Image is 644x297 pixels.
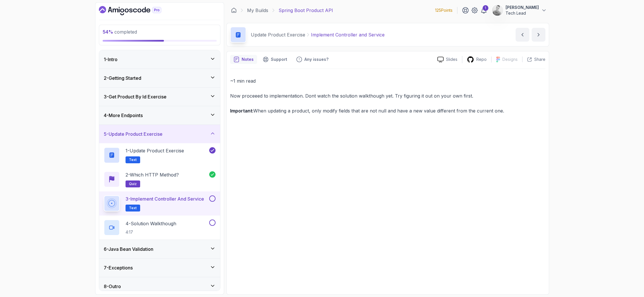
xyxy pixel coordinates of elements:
p: [PERSON_NAME] [506,5,539,10]
a: Repo [462,56,491,63]
p: Update Product Exercise [251,31,305,38]
p: Spring Boot Product API [279,7,333,14]
div: 1 [483,5,488,11]
p: 4 - Solution Walkthough [126,220,176,227]
button: user profile image[PERSON_NAME]Tech Lead [492,5,547,16]
p: Designs [502,57,518,62]
p: Any issues? [304,57,328,62]
button: 7-Exceptions [99,259,220,277]
button: 2-Getting Started [99,69,220,87]
button: 5-Update Product Exercise [99,125,220,143]
a: Dashboard [99,6,175,15]
button: 4-More Endpoints [99,106,220,125]
span: 54 % [103,29,113,35]
p: 1 - Update Product Exercise [126,147,184,154]
h3: 6 - Java Bean Validation [104,246,153,253]
p: Repo [476,57,487,62]
h3: 2 - Getting Started [104,75,141,81]
button: notes button [230,55,257,64]
p: 2 - Which HTTP Method? [126,171,179,178]
button: next content [532,28,545,42]
button: 4-Solution Walkthough4:17 [104,220,216,236]
p: Now proceeed to implementation. Dont watch the solution walkthough yet. Try figuring it out on yo... [230,92,545,100]
p: Slides [446,57,457,62]
button: Feedback button [293,55,332,64]
h3: 5 - Update Product Exercise [104,131,163,137]
p: 3 - Implement Controller and Service [126,195,204,202]
p: Tech Lead [506,10,539,16]
button: 8-Outro [99,277,220,296]
img: user profile image [492,5,503,16]
a: 1 [480,7,487,14]
p: ~1 min read [230,77,545,85]
p: Support [271,57,287,62]
button: 3-Get Product By Id Exercise [99,88,220,106]
button: 1-Update Product ExerciseText [104,147,216,163]
button: Support button [259,55,291,64]
span: Text [129,206,137,210]
a: My Builds [247,7,268,14]
a: Slides [433,57,462,63]
button: 2-Which HTTP Method?quiz [104,171,216,187]
h3: 1 - Intro [104,56,118,63]
button: 3-Implement Controller and ServiceText [104,195,216,211]
h3: 8 - Outro [104,283,121,290]
h3: 3 - Get Product By Id Exercise [104,93,167,100]
h3: 4 - More Endpoints [104,112,143,119]
p: Share [534,57,545,62]
p: Notes [242,57,254,62]
h3: 7 - Exceptions [104,264,133,271]
p: 4:17 [126,229,176,235]
p: When updating a product, only modify fields that are not null and have a new value different from... [230,107,545,115]
a: Dashboard [231,7,237,13]
strong: Important: [230,108,253,114]
span: quiz [129,182,137,186]
button: previous content [516,28,529,42]
span: completed [103,29,137,35]
span: Text [129,158,137,162]
p: 125 Points [435,7,453,13]
p: Implement Controller and Service [311,31,385,38]
button: 6-Java Bean Validation [99,240,220,258]
button: 1-Intro [99,50,220,69]
button: Share [522,57,545,62]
